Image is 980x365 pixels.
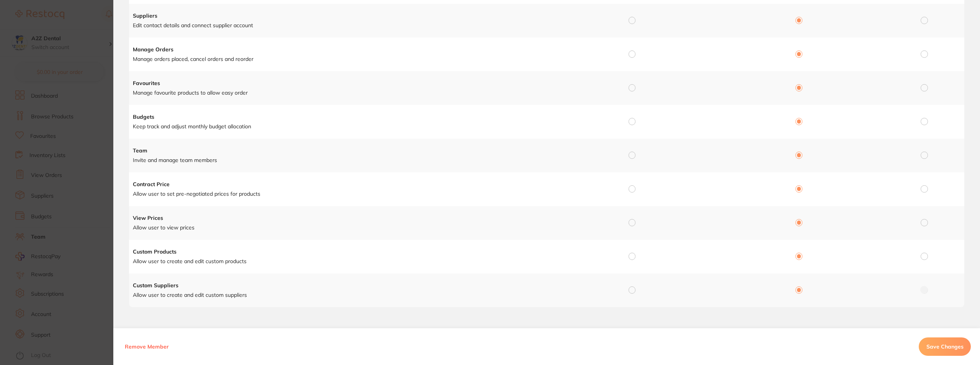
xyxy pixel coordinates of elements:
span: Save Changes [926,343,964,350]
p: Allow user to set pre-negotiated prices for products [133,190,546,198]
p: Keep track and adjust monthly budget allocation [133,123,546,131]
h4: Suppliers [133,12,546,20]
h4: Contract Price [133,181,546,188]
p: Allow user to create and edit custom products [133,258,546,265]
p: Manage favourite products to allow easy order [133,89,546,97]
h4: Team [133,147,546,155]
h4: Custom Products [133,248,546,256]
span: Remove Member [125,343,169,350]
h4: View Prices [133,214,546,222]
p: Manage orders placed, cancel orders and reorder [133,56,546,63]
h4: Custom Suppliers [133,282,546,290]
p: Invite and manage team members [133,157,546,164]
p: Allow user to create and edit custom suppliers [133,291,546,299]
h4: Budgets [133,113,546,121]
h4: Manage Orders [133,46,546,54]
button: Remove Member [122,337,171,356]
h4: Favourites [133,80,546,87]
button: Save Changes [919,337,971,356]
p: Edit contact details and connect supplier account [133,22,546,29]
p: Allow user to view prices [133,224,546,232]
